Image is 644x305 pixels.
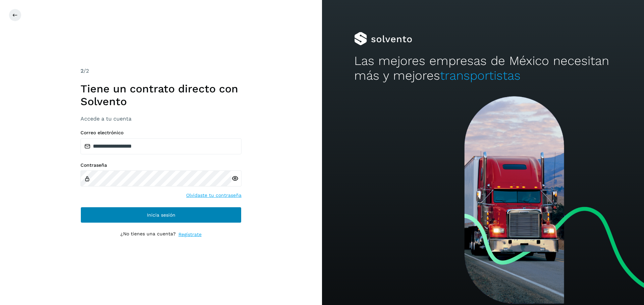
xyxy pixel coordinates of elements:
[354,54,612,83] h2: Las mejores empresas de México necesitan más y mejores
[80,207,241,223] button: Inicia sesión
[147,213,175,217] span: Inicia sesión
[80,130,241,136] label: Correo electrónico
[186,192,241,199] a: Olvidaste tu contraseña
[80,82,241,108] h1: Tiene un contrato directo con Solvento
[120,231,176,238] p: ¿No tienes una cuenta?
[178,231,202,238] a: Regístrate
[80,116,241,122] h3: Accede a tu cuenta
[80,162,241,168] label: Contraseña
[440,68,521,83] span: transportistas
[80,68,84,74] span: 2
[80,67,241,75] div: /2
